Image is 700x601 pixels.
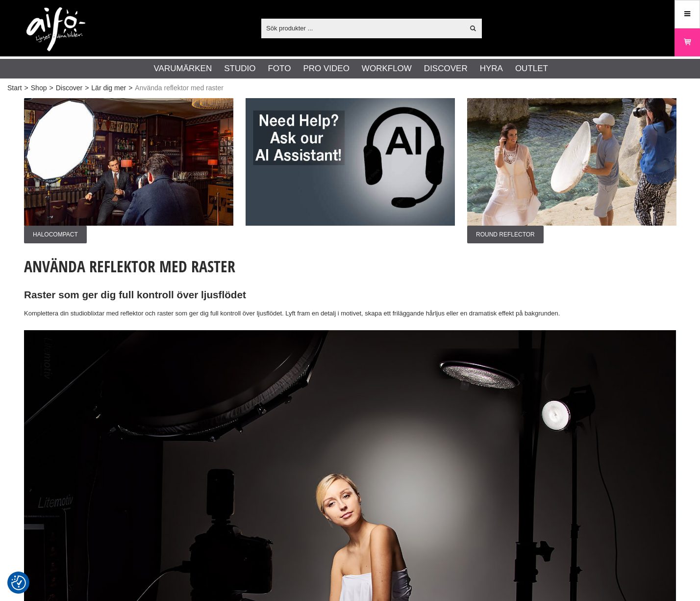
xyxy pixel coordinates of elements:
[24,226,87,243] span: HALOCOMPACT
[31,83,47,93] a: Shop
[303,62,349,75] a: Pro Video
[24,256,676,277] h1: Använda reflektor med raster
[24,309,676,319] p: Komplettera din studioblixtar med reflektor och raster som ger dig full kontroll över ljusflödet....
[135,83,224,93] span: Använda reflektor med raster
[261,21,464,35] input: Sök produkter ...
[362,62,412,75] a: Workflow
[154,62,212,75] a: Varumärken
[85,83,89,93] span: >
[11,574,26,592] button: Samtyckesinställningar
[7,83,22,93] a: Start
[91,83,126,93] a: Lär dig mer
[25,83,28,93] span: >
[467,226,544,243] span: ROUND REFLECTOR
[56,83,82,93] a: Discover
[424,62,468,75] a: Discover
[268,62,291,75] a: Foto
[49,83,53,93] span: >
[467,98,676,226] img: Annons:002 ban-man-reflector-02.jpg
[26,7,85,52] img: logo.png
[467,98,676,243] a: Annons:002 ban-man-reflector-02.jpgROUND REFLECTOR
[24,98,233,243] a: Annons:001 ban-man-reflector-01.jpgHALOCOMPACT
[11,575,26,590] img: Revisit consent button
[246,98,455,226] img: Annons:006 ban-man-AIsean-eng.jpg
[24,98,233,226] img: Annons:001 ban-man-reflector-01.jpg
[224,62,255,75] a: Studio
[480,62,503,75] a: Hyra
[515,62,548,75] a: Outlet
[128,83,132,93] span: >
[24,288,676,302] h2: Raster som ger dig full kontroll över ljusflödet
